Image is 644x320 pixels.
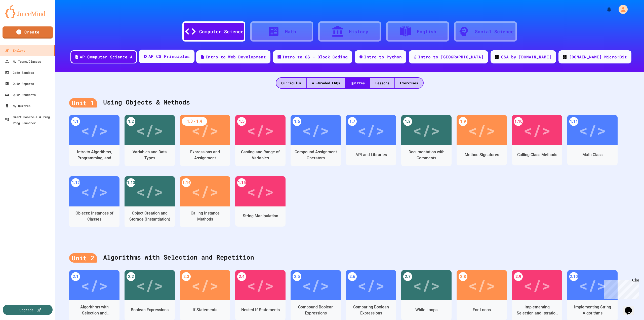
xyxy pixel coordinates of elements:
[71,272,80,281] div: 2.1
[582,152,602,158] div: Math Class
[80,54,133,60] div: AP Computer Science A
[459,272,467,281] div: 2.8
[473,307,491,313] div: For Loops
[241,307,280,313] div: Nested If Statements
[182,272,191,281] div: 2.3
[468,119,495,141] div: </>
[247,274,274,297] div: </>
[206,54,266,60] div: Intro to Web Development
[5,47,25,53] div: Explore
[5,92,36,98] div: Quiz Students
[613,4,629,15] div: My Account
[182,178,191,187] div: 1.14
[247,180,274,203] div: </>
[370,78,394,88] div: Lessons
[73,210,116,222] div: Objects: Instances of Classes
[294,304,337,316] div: Compound Boolean Expressions
[276,78,306,88] div: Curriculum
[417,28,436,35] div: English
[349,28,368,35] div: History
[413,119,440,141] div: </>
[69,98,97,108] div: Unit 1
[602,278,639,299] iframe: chat widget
[19,307,33,312] div: Upgrade
[294,149,337,161] div: Compound Assignment Operators
[69,247,630,268] div: Algorithms with Selection and Repetition
[5,103,30,109] div: My Quizzes
[569,272,578,281] div: 2.10
[69,253,97,263] div: Unit 2
[193,307,217,313] div: If Statements
[131,307,169,313] div: Boolean Expressions
[73,149,116,161] div: Intro to Algorithms, Programming, and Compilers
[69,92,630,113] div: Using Objects & Methods
[127,178,135,187] div: 1.13
[247,119,274,141] div: </>
[5,58,41,64] div: My Teams/Classes
[348,272,357,281] div: 2.6
[413,274,440,297] div: </>
[302,274,329,297] div: </>
[524,119,551,141] div: </>
[128,149,171,161] div: Variables and Data Types
[182,117,207,126] div: 1.3 - 1.4
[346,78,370,88] div: Quizzes
[71,178,80,187] div: 1.12
[237,117,246,126] div: 1.5
[5,5,50,18] img: logo-orange.svg
[350,304,392,316] div: Comparing Boolean Expressions
[5,69,34,76] div: Code Sandbox
[514,117,523,126] div: 1.10
[348,117,357,126] div: 1.7
[191,119,219,141] div: </>
[5,114,53,126] div: Smart Doorbell & Ping Pong Launcher
[395,78,423,88] div: Exercises
[569,117,578,126] div: 1.11
[237,178,246,187] div: 1.15
[81,180,108,203] div: </>
[355,152,387,158] div: API and Libraries
[571,304,614,316] div: Implementing String Algorithms
[405,149,448,161] div: Documentation with Comments
[285,28,296,35] div: Math
[148,53,190,60] div: AP CS Principles
[73,304,116,316] div: Algorithms with Selection and Repetition
[243,213,278,219] div: String Manipulation
[239,149,282,161] div: Casting and Range of Variables
[524,274,551,297] div: </>
[403,117,412,126] div: 1.8
[357,274,385,297] div: </>
[184,149,226,161] div: Expressions and Assignment Statements
[514,272,523,281] div: 2.9
[128,210,171,222] div: Object Creation and Storage (Instantiation)
[136,274,163,297] div: </>
[364,54,402,60] div: Intro to Python
[81,119,108,141] div: </>
[597,5,613,14] div: My Notifications
[495,55,499,59] img: CODE_logo_RGB.png
[184,210,226,222] div: Calling Instance Methods
[191,180,219,203] div: </>
[127,272,135,281] div: 2.2
[418,54,484,60] div: Intro to [GEOGRAPHIC_DATA]
[357,119,385,141] div: </>
[563,55,567,59] img: CODE_logo_RGB.png
[517,152,557,158] div: Calling Class Methods
[191,274,219,297] div: </>
[293,117,301,126] div: 1.6
[465,152,499,158] div: Method Signatures
[5,81,34,87] div: Quiz Reports
[475,28,514,35] div: Social Science
[199,28,244,35] div: Computer Science
[3,26,53,39] a: Create
[302,119,329,141] div: </>
[237,272,246,281] div: 2.4
[127,117,135,126] div: 1.2
[282,54,348,60] div: Intro to CS - Block Coding
[579,119,606,141] div: </>
[501,54,551,60] div: CSA by [DOMAIN_NAME]
[569,54,627,60] div: [DOMAIN_NAME] Micro:Bit
[136,119,163,141] div: </>
[307,78,345,88] div: AI-Graded FRQs
[579,274,606,297] div: </>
